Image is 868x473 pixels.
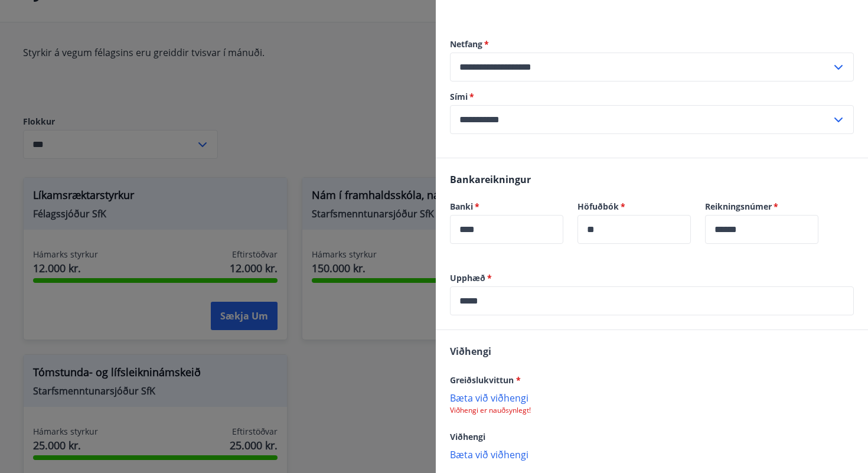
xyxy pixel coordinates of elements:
label: Höfuðbók [577,201,691,213]
label: Upphæð [450,272,854,284]
label: Netfang [450,38,854,50]
span: Greiðslukvittun [450,374,521,386]
label: Banki [450,201,563,213]
p: Bæta við viðhengi [450,392,854,403]
label: Reikningsnúmer [705,201,818,213]
span: Viðhengi [450,431,485,442]
p: Viðhengi er nauðsynlegt! [450,406,854,415]
p: Bæta við viðhengi [450,448,854,460]
div: Upphæð [450,286,854,315]
label: Sími [450,91,854,103]
span: Viðhengi [450,345,491,358]
span: Bankareikningur [450,173,531,186]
